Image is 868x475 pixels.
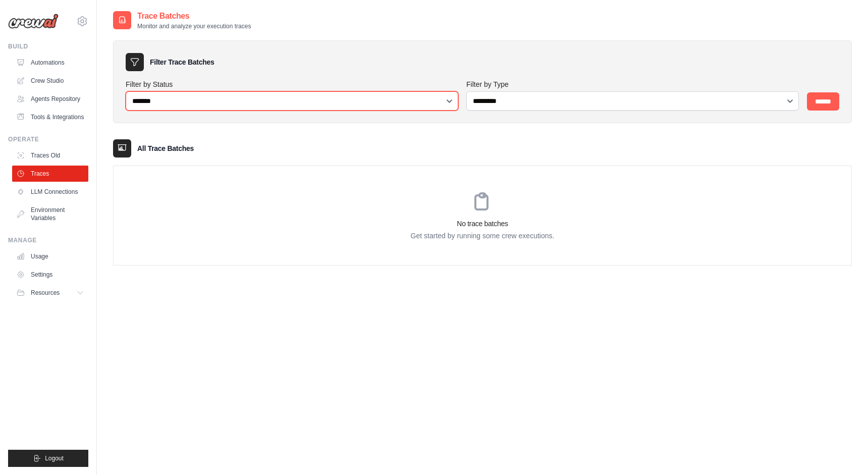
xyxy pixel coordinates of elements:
img: Logo [8,14,59,29]
a: Traces [12,166,88,182]
h3: No trace batches [114,219,851,229]
a: Usage [12,248,88,265]
h3: Filter Trace Batches [150,57,214,67]
a: Agents Repository [12,91,88,107]
a: Traces Old [12,147,88,164]
button: Resources [12,285,88,301]
p: Get started by running some crew executions. [114,231,851,241]
span: Logout [45,454,64,462]
div: Build [8,42,88,50]
span: Resources [31,289,60,297]
h3: All Trace Batches [137,143,194,153]
label: Filter by Status [126,79,458,89]
button: Logout [8,450,88,467]
a: Settings [12,267,88,283]
p: Monitor and analyze your execution traces [137,22,251,30]
a: Automations [12,55,88,71]
h2: Trace Batches [137,10,251,22]
label: Filter by Type [466,79,799,89]
a: Tools & Integrations [12,109,88,125]
div: Manage [8,236,88,244]
a: LLM Connections [12,184,88,200]
a: Crew Studio [12,73,88,89]
a: Environment Variables [12,202,88,226]
div: Operate [8,135,88,143]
